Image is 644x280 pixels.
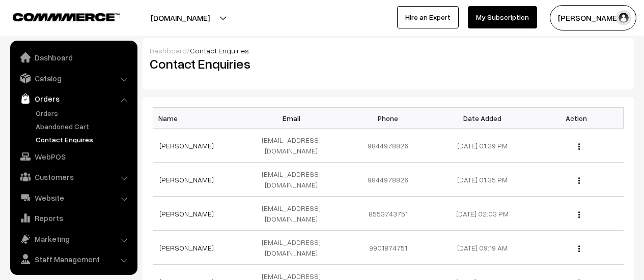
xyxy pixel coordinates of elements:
[13,230,134,248] a: Marketing
[13,250,134,268] a: Staff Management
[159,209,214,218] a: [PERSON_NAME]
[190,46,249,55] span: Contact Enquiries
[435,231,529,265] td: [DATE] 09:19 AM
[247,197,341,231] td: [EMAIL_ADDRESS][DOMAIN_NAME]
[159,175,214,184] a: [PERSON_NAME]
[159,243,214,252] a: [PERSON_NAME]
[13,189,134,207] a: Website
[341,108,435,129] th: Phone
[33,121,134,132] a: Abandoned Cart
[435,108,529,129] th: Date Added
[578,245,580,252] img: Menu
[247,108,341,129] th: Email
[550,5,636,30] button: [PERSON_NAME]
[13,147,134,166] a: WebPOS
[435,129,529,163] td: [DATE] 01:39 PM
[153,108,247,129] th: Name
[397,6,459,28] a: Hire an Expert
[13,168,134,186] a: Customers
[13,209,134,227] a: Reports
[150,46,187,55] a: Dashboard
[159,141,214,150] a: [PERSON_NAME]
[529,108,624,129] th: Action
[247,129,341,163] td: [EMAIL_ADDRESS][DOMAIN_NAME]
[341,129,435,163] td: 9844978826
[616,10,631,25] img: user
[33,134,134,145] a: Contact Enquires
[13,13,120,21] img: COMMMERCE
[578,177,580,184] img: Menu
[435,197,529,231] td: [DATE] 02:03 PM
[150,45,627,56] div: /
[578,143,580,150] img: Menu
[247,231,341,265] td: [EMAIL_ADDRESS][DOMAIN_NAME]
[578,211,580,218] img: Menu
[13,69,134,87] a: Catalog
[33,108,134,118] a: Orders
[13,10,102,22] a: COMMMERCE
[13,48,134,67] a: Dashboard
[468,6,537,28] a: My Subscription
[13,89,134,108] a: Orders
[150,56,381,72] h2: Contact Enquiries
[435,163,529,197] td: [DATE] 01:35 PM
[341,231,435,265] td: 9901874751
[341,197,435,231] td: 8553743751
[247,163,341,197] td: [EMAIL_ADDRESS][DOMAIN_NAME]
[341,163,435,197] td: 9844978826
[115,5,245,30] button: [DOMAIN_NAME]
